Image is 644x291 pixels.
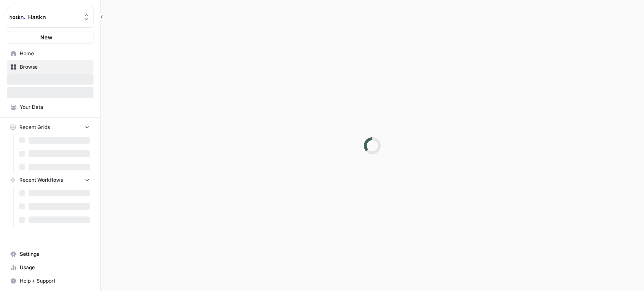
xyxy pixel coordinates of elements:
span: Haskn [28,13,79,21]
a: Settings [7,247,93,261]
a: Browse [7,60,93,74]
span: Usage [20,264,90,271]
a: Usage [7,261,93,274]
button: New [7,31,93,44]
a: Your Data [7,100,93,114]
span: Help + Support [20,277,90,285]
span: Home [20,50,90,57]
span: Browse [20,63,90,71]
span: Recent Grids [19,124,50,131]
span: Your Data [20,103,90,111]
a: Home [7,47,93,60]
span: Recent Workflows [19,176,63,184]
button: Recent Workflows [7,174,93,186]
span: New [40,33,52,41]
button: Help + Support [7,274,93,288]
button: Recent Grids [7,121,93,134]
img: Haskn Logo [10,10,25,25]
span: Settings [20,250,90,258]
button: Workspace: Haskn [7,7,93,28]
